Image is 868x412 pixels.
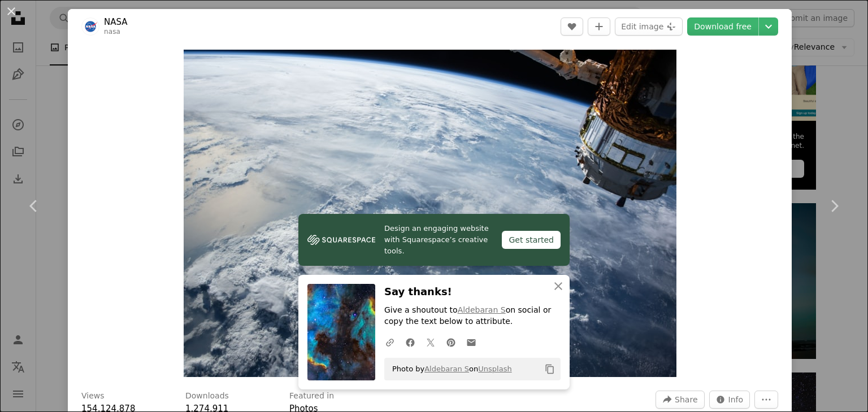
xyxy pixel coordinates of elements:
[307,231,375,248] img: file-1606177908946-d1eed1cbe4f5image
[588,17,610,36] button: Add to Collection
[759,17,778,36] button: Choose download size
[458,305,506,314] a: Aldebaran S
[800,152,868,260] a: Next
[400,331,420,353] a: Share on Facebook
[675,391,697,408] span: Share
[104,28,120,36] a: nasa
[384,284,561,300] h3: Say thanks!
[502,231,561,249] div: Get started
[384,223,493,257] span: Design an engaging website with Squarespace’s creative tools.
[104,16,128,28] a: NASA
[289,391,334,402] h3: Featured in
[81,17,99,36] img: Go to NASA's profile
[387,360,512,378] span: Photo by on
[81,391,105,402] h3: Views
[561,17,583,36] button: Like
[656,391,704,409] button: Share this image
[424,365,469,373] a: Aldebaran S
[184,50,676,377] button: Zoom in on this image
[754,391,778,409] button: More Actions
[184,50,676,377] img: view of Earth and satellite
[298,214,570,266] a: Design an engaging website with Squarespace’s creative tools.Get started
[728,391,744,408] span: Info
[185,391,229,402] h3: Downloads
[478,365,511,373] a: Unsplash
[420,331,441,353] a: Share on Twitter
[709,391,750,409] button: Stats about this image
[687,17,758,36] a: Download free
[540,360,559,379] button: Copy to clipboard
[384,305,561,327] p: Give a shoutout to on social or copy the text below to attribute.
[615,17,683,36] button: Edit image
[441,331,461,353] a: Share on Pinterest
[461,331,481,353] a: Share over email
